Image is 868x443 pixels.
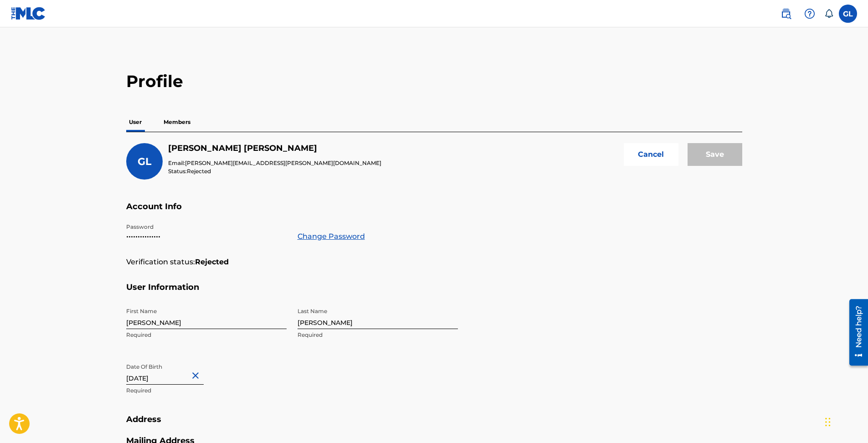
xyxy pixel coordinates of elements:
p: Password [126,223,287,231]
p: Email: [168,159,381,167]
p: Required [126,386,287,395]
h5: User Information [126,282,742,304]
div: Drag [825,408,831,436]
p: Verification status: [126,257,195,268]
h5: Account Info [126,201,742,223]
div: Notifications [824,9,833,18]
iframe: Resource Center [842,295,868,369]
a: Change Password [298,231,365,242]
p: ••••••••••••••• [126,231,287,242]
span: GL [138,155,151,168]
p: Required [298,331,458,339]
p: User [126,113,144,132]
img: search [781,8,791,19]
p: Required [126,331,287,339]
iframe: Chat Widget [822,399,868,443]
h5: Address [126,414,742,436]
img: help [804,8,815,19]
button: Close [190,361,204,389]
div: User Menu [839,5,857,23]
h2: Profile [126,71,742,92]
button: Cancel [624,143,678,166]
span: Rejected [187,168,211,175]
a: Public Search [777,5,795,23]
p: Status: [168,167,381,175]
h5: Gregory Lacour [168,143,381,154]
img: MLC Logo [11,7,46,20]
strong: Rejected [195,257,229,268]
div: Help [801,5,819,23]
span: [PERSON_NAME][EMAIL_ADDRESS][PERSON_NAME][DOMAIN_NAME] [185,160,381,166]
p: Members [161,113,193,132]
